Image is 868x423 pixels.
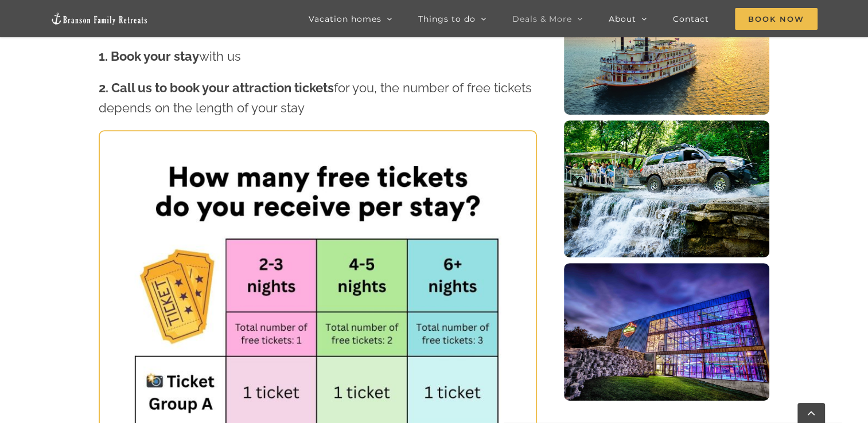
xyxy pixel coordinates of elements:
span: Book Now [735,8,818,30]
strong: 1. Book your stay [99,49,199,64]
img: Fritz’s Outdoor Photo [564,263,770,400]
span: About [609,15,636,23]
span: Deals & More [512,15,572,23]
span: Things to do [418,15,476,23]
p: for you, the number of free tickets depends on the length of your stay [99,78,537,118]
p: with us [99,46,537,66]
strong: 2. Call us to book your attraction tickets [99,80,334,95]
span: Vacation homes [309,15,382,23]
img: 30577913887_6719ddbebe_k [564,120,770,257]
img: Branson Family Retreats Logo [50,12,148,25]
span: Contact [673,15,709,23]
